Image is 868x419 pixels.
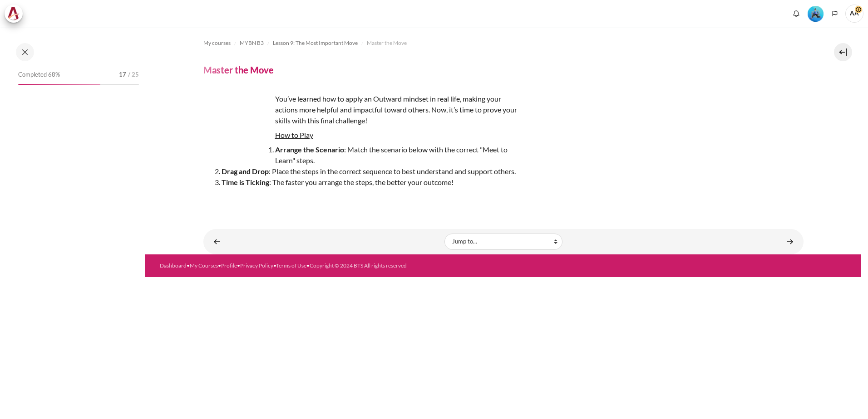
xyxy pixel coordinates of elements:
[203,64,274,76] h4: Master the Move
[222,144,521,166] li: : Match the scenario below with the correct "Meet to Learn" steps.
[275,131,313,139] u: How to Play
[845,5,863,23] span: AA
[190,262,218,269] a: My Courses
[18,70,60,79] span: Completed 68%
[222,178,269,186] strong: Time is Ticking
[781,233,799,250] a: Lesson 9 STAR Application ►
[203,39,231,47] span: My courses
[276,262,306,269] a: Terms of Use
[203,93,271,161] img: fg
[119,70,126,79] span: 17
[208,233,226,250] a: ◄ Turning Losses into Gains (June's story)
[160,262,542,270] div: • • • • •
[203,36,804,50] nav: Navigation bar
[273,38,358,49] a: Lesson 9: The Most Important Move
[808,5,824,22] div: Level #3
[275,145,344,154] strong: Arrange the Scenario
[18,84,100,85] div: 68%
[808,6,824,22] img: Level #3
[222,167,269,175] strong: Drag and Drop
[310,262,407,269] a: Copyright © 2024 BTS All rights reserved
[845,5,863,23] a: User menu
[367,38,407,49] a: Master the Move
[128,70,139,79] span: / 25
[240,39,264,47] span: MYBN B3
[804,5,827,22] a: Level #3
[160,262,187,269] a: Dashboard
[828,7,842,20] button: Languages
[222,177,521,188] li: : The faster you arrange the steps, the better your outcome!
[7,7,20,20] img: Architeck
[222,166,521,177] li: : Place the steps in the correct sequence to best understand and support others.
[5,5,27,23] a: Architeck Architeck
[145,27,861,254] section: Content
[203,38,231,49] a: My courses
[789,7,803,20] div: Show notification window with no new notifications
[367,39,407,47] span: Master the Move
[240,262,273,269] a: Privacy Policy
[203,93,521,126] p: You’ve learned how to apply an Outward mindset in real life, making your actions more helpful and...
[240,38,264,49] a: MYBN B3
[273,39,358,47] span: Lesson 9: The Most Important Move
[221,262,237,269] a: Profile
